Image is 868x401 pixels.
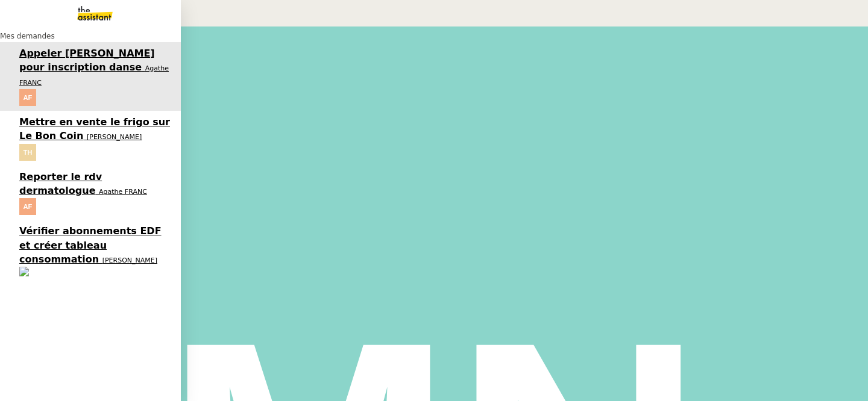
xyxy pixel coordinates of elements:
[19,198,36,215] img: svg
[102,256,157,264] span: [PERSON_NAME]
[19,89,36,106] img: svg
[19,64,169,86] span: Agathe FRANC
[19,144,36,161] img: svg
[19,171,102,196] span: Reporter le rdv dermatologue
[87,133,142,141] span: [PERSON_NAME]
[19,225,162,265] span: Vérifier abonnements EDF et créer tableau consommation
[19,48,155,73] span: Appeler [PERSON_NAME] pour inscription danse
[19,267,36,276] img: users%2FW7e7b233WjXBv8y9FJp8PJv22Cs1%2Favatar%2F21b3669d-5595-472e-a0ea-de11407c45ae
[19,116,170,141] span: Mettre en vente le frigo sur Le Bon Coin
[99,188,147,196] span: Agathe FRANC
